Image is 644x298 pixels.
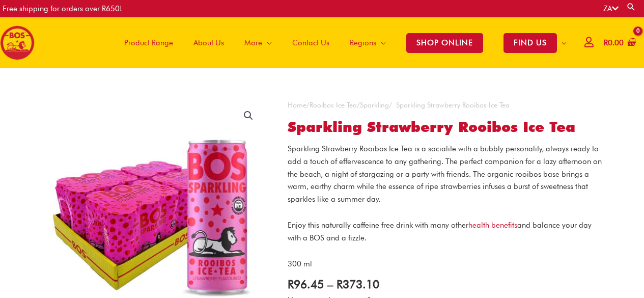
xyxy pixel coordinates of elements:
[288,258,606,270] p: 300 ml
[282,17,340,68] a: Contact Us
[340,17,396,68] a: Regions
[114,17,183,68] a: Product Range
[288,277,324,291] bdi: 96.45
[244,28,262,58] span: More
[288,101,306,109] a: Home
[602,32,636,55] a: View Shopping Cart, empty
[468,221,517,230] a: health benefits
[106,17,577,68] nav: Site Navigation
[310,101,357,109] a: Rooibos Ice Tea
[288,99,606,112] nav: Breadcrumb
[396,17,493,68] a: SHOP ONLINE
[288,219,606,245] p: Enjoy this naturally caffeine free drink with many other and balance your day with a BOS and a fi...
[603,4,619,13] a: ZA
[503,33,557,53] span: FIND US
[292,28,329,58] span: Contact Us
[234,17,282,68] a: More
[288,277,294,291] span: R
[350,28,376,58] span: Regions
[327,277,333,291] span: –
[337,277,343,291] span: R
[183,17,234,68] a: About Us
[193,28,224,58] span: About Us
[626,2,636,12] a: Search button
[288,119,606,136] h1: Sparkling Strawberry Rooibos Ice Tea
[124,28,173,58] span: Product Range
[239,106,258,125] a: View full-screen image gallery
[360,101,389,109] a: Sparkling
[288,143,606,206] p: Sparkling Strawberry Rooibos Ice Tea is a socialite with a bubbly personality, always ready to ad...
[406,33,483,53] span: SHOP ONLINE
[604,38,608,47] span: R
[604,38,624,47] bdi: 0.00
[337,277,379,291] bdi: 373.10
